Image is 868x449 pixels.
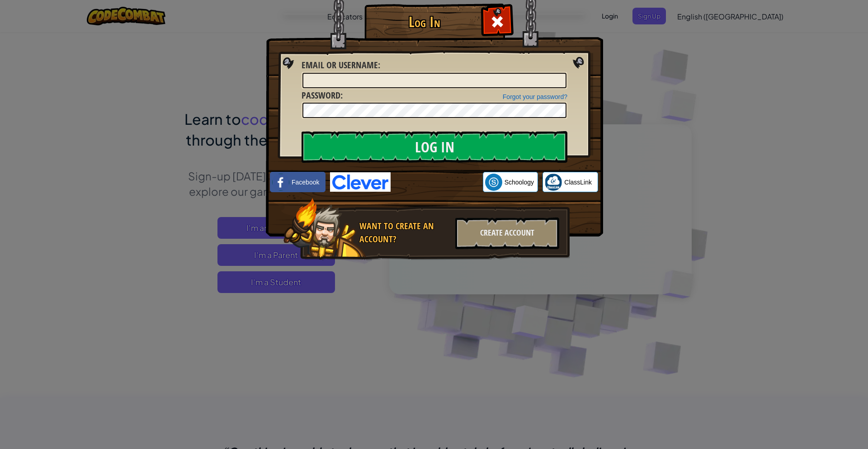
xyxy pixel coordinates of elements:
[272,174,289,191] img: facebook_small.png
[455,217,559,249] div: Create Account
[391,172,483,192] iframe: Sign in with Google Button
[302,131,567,163] input: Log In
[330,172,391,192] img: clever-logo-blue.png
[302,89,343,102] label: :
[302,59,378,71] span: Email or Username
[545,174,562,191] img: classlink-logo-small.png
[367,14,482,30] h1: Log In
[564,178,592,187] span: ClassLink
[505,178,534,187] span: Schoology
[485,174,502,191] img: schoology.png
[359,220,450,246] div: Want to create an account?
[292,178,319,187] span: Facebook
[503,93,567,100] a: Forgot your password?
[302,59,380,72] label: :
[302,89,340,101] span: Password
